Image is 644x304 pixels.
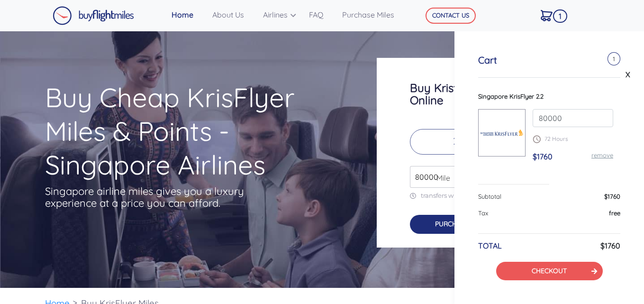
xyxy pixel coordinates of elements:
[168,5,209,24] a: Home
[533,135,541,143] img: schedule.png
[478,193,501,200] span: Subtotal
[553,9,567,23] span: 1
[478,209,488,217] span: Tax
[45,185,258,209] p: Singapore airline miles gives you a luxury experience at a price you can afford.
[541,10,553,21] img: Cart
[410,192,566,200] p: transfers within 72 hours
[479,122,525,143] img: Singapore-KrisFlyer.png
[410,129,566,155] p: 2.2¢ /per miles
[410,82,566,106] h3: Buy Krisflyer Airline Miles Online
[209,5,259,24] a: About Us
[532,267,567,275] a: CHECKOUT
[53,4,134,28] a: Buy Flight Miles Logo
[478,92,544,100] span: Singapore KrisFlyer 2.2
[604,193,620,200] span: $1760
[478,55,497,66] h5: Cart
[53,6,134,25] img: Buy Flight Miles Logo
[426,8,476,24] button: CONTACT US
[623,67,633,82] a: X
[600,241,620,250] h6: $1760
[45,81,340,182] h1: Buy Cheap KrisFlyer Miles & Points - Singapore Airlines
[259,5,305,24] a: Airlines
[496,262,603,280] button: CHECKOUT
[533,152,553,161] span: $1760
[533,135,613,143] p: 72 Hours
[608,52,620,65] span: 1
[338,5,409,24] a: Purchase Miles
[410,215,566,234] button: PURCHASE AIRLINE MILES$1760.00
[591,151,613,159] a: remove
[432,172,450,184] span: Mile
[609,209,620,217] span: free
[478,241,502,250] h6: TOTAL
[537,5,566,25] a: 1
[305,5,338,24] a: FAQ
